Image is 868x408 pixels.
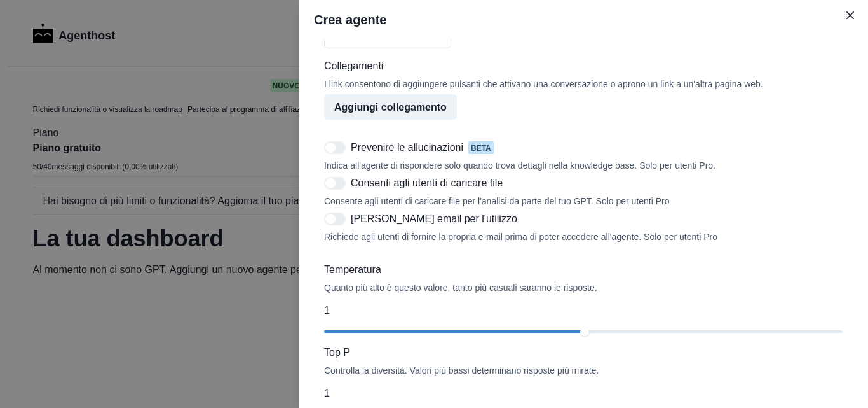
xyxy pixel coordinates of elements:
font: [PERSON_NAME] email per l'utilizzo [351,213,517,224]
font: Top P [324,347,350,358]
font: Prevenire le allucinazioni [351,142,463,153]
font: Consenti agli utenti di caricare file [351,178,503,188]
font: I link consentono di aggiungere pulsanti che attivano una conversazione o aprono un link a un'alt... [324,79,763,89]
button: Vicino [840,5,860,25]
font: Quanto più alto è questo valore, tanto più casuali saranno le risposte. [324,283,597,293]
div: slider-ex-1 [580,327,589,336]
font: 1 [324,305,330,316]
font: beta [471,144,491,153]
font: Consente agli utenti di caricare file per l'analisi da parte del tuo GPT. Solo per utenti Pro [324,196,670,206]
font: 1 [324,388,330,398]
font: Controlla la diversità. Valori più bassi determinano risposte più mirate. [324,365,599,376]
font: Richiede agli utenti di fornire la propria e-mail prima di poter accedere all'agente. Solo per ut... [324,232,717,242]
button: Aggiungi collegamento [324,94,457,120]
font: Collegamenti [324,60,383,71]
font: Crea agente [314,13,387,27]
font: Indica all'agente di rispondere solo quando trova dettagli nella knowledge base. Solo per utenti ... [324,160,715,171]
font: Aggiungi collegamento [334,102,447,113]
font: Temperatura [324,264,381,275]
